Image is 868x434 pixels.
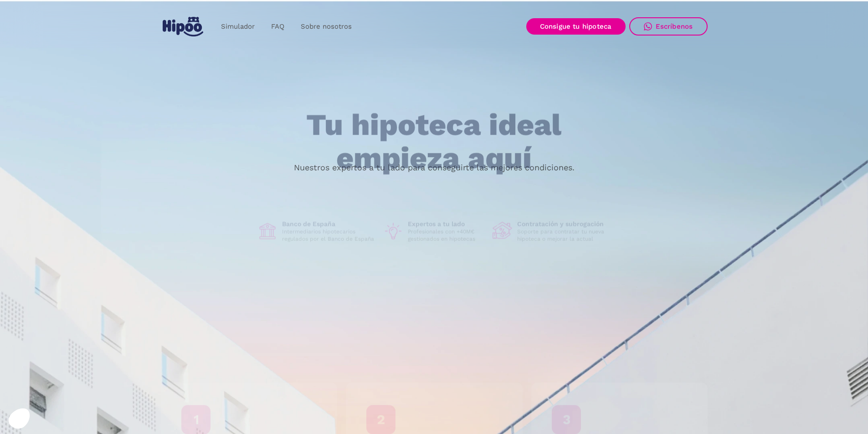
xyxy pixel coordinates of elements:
a: FAQ [263,18,293,36]
h1: Contratación y subrogación [517,220,611,228]
a: Consigue tu hipoteca [526,18,626,35]
h1: Tu hipoteca ideal empieza aquí [261,109,606,175]
h1: Banco de España [282,220,376,228]
a: Sobre nosotros [293,18,360,36]
p: Soporte para contratar tu nueva hipoteca o mejorar la actual [517,228,611,243]
div: Escríbenos [656,22,693,31]
a: Escríbenos [629,17,708,36]
p: Intermediarios hipotecarios regulados por el Banco de España [282,228,376,243]
a: home [161,13,205,40]
a: Simulador [213,18,263,36]
h1: Expertos a tu lado [408,220,485,228]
